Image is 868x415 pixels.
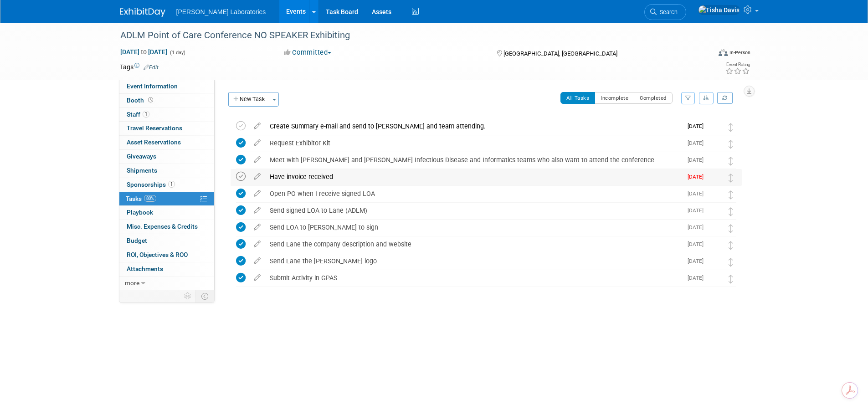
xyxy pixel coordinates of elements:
[169,50,185,56] span: (1 day)
[595,92,634,104] button: Incomplete
[708,189,720,200] img: Tisha Davis
[708,205,720,217] img: Tisha Davis
[249,173,265,181] a: edit
[119,122,214,135] a: Travel Reservations
[265,203,682,218] div: Send signed LOA to Lane (ADLM)
[180,290,196,302] td: Personalize Event Tab Strip
[708,222,720,234] img: Tisha Davis
[249,240,265,248] a: edit
[127,181,175,188] span: Sponsorships
[119,164,214,178] a: Shipments
[120,48,168,56] span: [DATE] [DATE]
[143,111,149,118] span: 1
[119,150,214,164] a: Giveaways
[119,94,214,108] a: Booth
[688,207,708,214] span: [DATE]
[708,172,720,184] img: Tisha Davis
[657,9,678,15] span: Search
[249,122,265,130] a: edit
[265,220,682,235] div: Send LOA to [PERSON_NAME] to sign
[729,49,750,56] div: In-Person
[119,178,214,192] a: Sponsorships1
[729,190,733,199] i: Move task
[144,195,156,202] span: 80%
[127,223,198,230] span: Misc. Expenses & Credits
[265,270,682,286] div: Submit Activity in GPAS
[729,224,733,233] i: Move task
[127,111,149,118] span: Staff
[127,124,182,132] span: Travel Reservations
[725,62,750,67] div: Event Rating
[265,135,682,151] div: Request Exhibitor Kit
[119,80,214,93] a: Event Information
[688,190,708,197] span: [DATE]
[729,275,733,283] i: Move task
[127,138,181,146] span: Asset Reservations
[729,174,733,182] i: Move task
[127,209,153,216] span: Playbook
[708,155,720,167] img: Tisha Davis
[729,140,733,149] i: Move task
[127,167,157,174] span: Shipments
[127,97,155,104] span: Booth
[119,108,214,122] a: Staff1
[120,62,159,72] td: Tags
[117,27,697,44] div: ADLM Point of Care Conference NO SPEAKER Exhibiting
[688,275,708,281] span: [DATE]
[708,273,720,285] img: Tisha Davis
[560,92,596,104] button: All Tasks
[265,118,682,134] div: Create Summary e-mail and send to [PERSON_NAME] and team attending.
[708,239,720,251] img: Tisha Davis
[265,152,682,168] div: Meet with [PERSON_NAME] and [PERSON_NAME] Infectious Disease and Informatics teams who also want ...
[127,265,163,272] span: Attachments
[119,277,214,290] a: more
[708,121,720,133] img: Tisha Davis
[119,220,214,234] a: Misc. Expenses & Credits
[644,4,686,20] a: Search
[688,157,708,163] span: [DATE]
[729,207,733,216] i: Move task
[249,274,265,282] a: edit
[127,82,178,90] span: Event Information
[249,206,265,215] a: edit
[265,236,682,252] div: Send Lane the company description and website
[168,181,175,188] span: 1
[119,136,214,149] a: Asset Reservations
[120,8,165,17] img: ExhibitDay
[119,234,214,248] a: Budget
[729,157,733,165] i: Move task
[688,241,708,247] span: [DATE]
[688,140,708,146] span: [DATE]
[688,224,708,231] span: [DATE]
[249,190,265,198] a: edit
[717,92,733,104] a: Refresh
[119,248,214,262] a: ROI, Objectives & ROO
[249,223,265,231] a: edit
[688,123,708,129] span: [DATE]
[249,257,265,265] a: edit
[708,256,720,268] img: Tisha Davis
[657,47,751,61] div: Event Format
[265,253,682,269] div: Send Lane the [PERSON_NAME] logo
[503,50,617,57] span: [GEOGRAPHIC_DATA], [GEOGRAPHIC_DATA]
[265,186,682,201] div: Open PO when I receive signed LOA
[228,92,270,107] button: New Task
[688,174,708,180] span: [DATE]
[729,241,733,250] i: Move task
[634,92,673,104] button: Completed
[698,5,740,15] img: Tisha Davis
[729,258,733,266] i: Move task
[176,8,266,15] span: [PERSON_NAME] Laboratories
[708,138,720,150] img: Tisha Davis
[688,258,708,264] span: [DATE]
[119,192,214,206] a: Tasks80%
[119,262,214,276] a: Attachments
[119,206,214,220] a: Playbook
[125,279,139,287] span: more
[146,97,155,103] span: Booth not reserved yet
[126,195,156,202] span: Tasks
[729,123,733,132] i: Move task
[249,139,265,147] a: edit
[139,48,148,56] span: to
[719,49,728,56] img: Format-Inperson.png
